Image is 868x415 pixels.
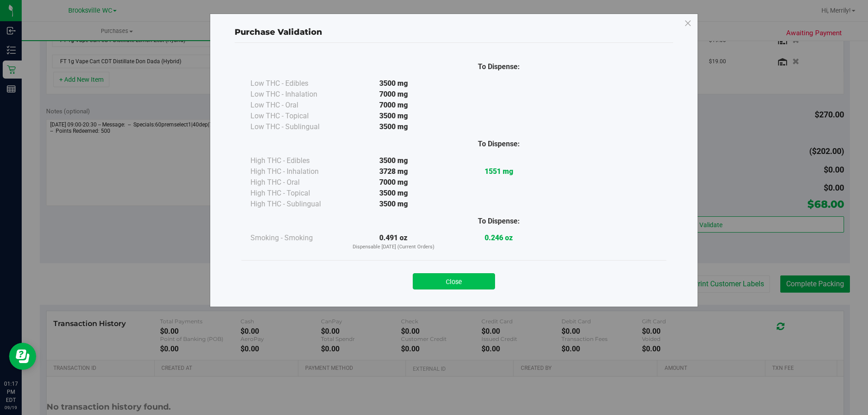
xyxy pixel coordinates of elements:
div: Smoking - Smoking [250,233,341,243]
div: 7000 mg [341,89,446,100]
strong: 1551 mg [485,167,513,176]
div: Low THC - Sublingual [250,121,341,132]
div: High THC - Topical [250,188,341,199]
div: 3500 mg [341,111,446,121]
div: 3500 mg [341,121,446,132]
div: High THC - Edibles [250,155,341,166]
div: Low THC - Oral [250,100,341,111]
div: To Dispense: [446,61,552,72]
div: Low THC - Edibles [250,78,341,89]
div: 0.491 oz [341,233,446,251]
div: 3500 mg [341,199,446,210]
div: 7000 mg [341,177,446,188]
span: Purchase Validation [235,27,322,37]
button: Close [413,273,495,289]
strong: 0.246 oz [485,233,513,242]
div: 3500 mg [341,155,446,166]
div: Low THC - Inhalation [250,89,341,100]
div: 3500 mg [341,78,446,89]
div: To Dispense: [446,216,552,227]
div: Low THC - Topical [250,111,341,121]
div: High THC - Oral [250,177,341,188]
div: To Dispense: [446,139,552,149]
div: High THC - Sublingual [250,199,341,210]
iframe: Resource center [9,343,36,370]
div: 3728 mg [341,166,446,177]
div: 7000 mg [341,100,446,111]
div: 3500 mg [341,188,446,199]
div: High THC - Inhalation [250,166,341,177]
p: Dispensable [DATE] (Current Orders) [341,243,446,251]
